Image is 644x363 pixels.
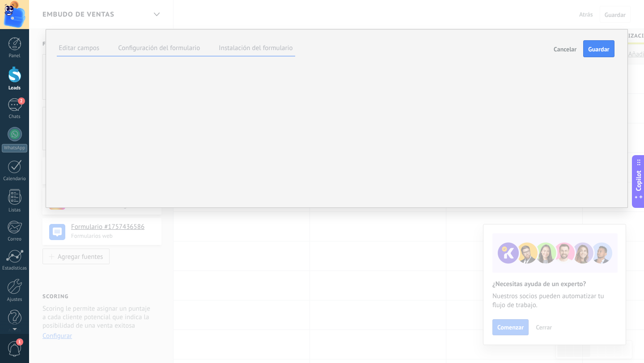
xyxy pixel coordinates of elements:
[634,171,643,191] span: Copilot
[2,207,28,213] div: Listas
[219,44,292,52] label: Instalación del formulario
[2,114,28,120] div: Chats
[16,338,23,346] span: 1
[2,176,28,182] div: Calendario
[550,40,580,57] button: Cancelar
[583,40,614,57] button: Guardar
[118,44,200,52] label: Configuración del formulario
[59,44,100,52] label: Editar campos
[2,144,27,152] div: WhatsApp
[2,266,28,271] div: Estadísticas
[588,46,609,52] span: Guardar
[554,46,576,52] span: Cancelar
[2,85,28,91] div: Leads
[2,236,28,242] div: Correo
[18,97,25,105] span: 2
[2,297,28,303] div: Ajustes
[2,53,28,59] div: Panel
